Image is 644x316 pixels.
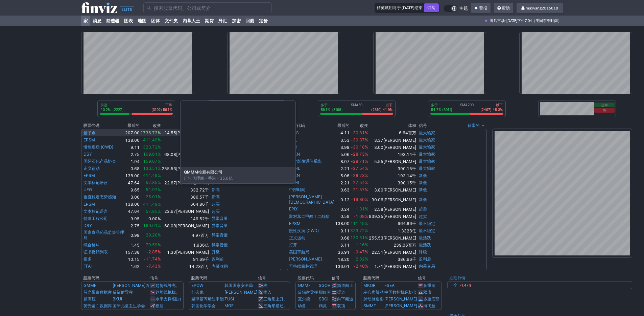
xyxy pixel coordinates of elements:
a: 最活跃 [419,242,431,247]
font: 慢性疾病 (CWD) [84,144,113,150]
font: 双底 [423,290,431,295]
font: 盈利后 [419,256,431,262]
font: 国家食品药品监督管理局 [84,230,124,240]
font: 证书撤销列表 [84,249,108,254]
a: TUSI [224,296,234,301]
a: 可持续森林管理 [289,264,317,269]
font: EPSM [84,173,95,178]
a: 国际石化产品协会 [84,159,116,164]
a: 最大输家 [419,166,435,171]
input: 搜索 [143,2,272,13]
font: 54.7% (3011) [431,108,452,112]
a: 中国数控机床协会 [384,290,417,295]
font: 改变 [153,123,161,128]
a: [PERSON_NAME] [384,303,417,308]
a: 垂直稳定态势感知 [84,194,116,199]
font: 下降 [165,103,172,107]
font: 量子点 [84,130,96,135]
a: 筛选器 [104,16,122,26]
a: 一个 [449,282,457,289]
a: DSY [84,152,92,157]
font: 补充。 [168,283,180,288]
font: 超买 [212,202,220,207]
font: 文件夹 [165,18,178,23]
font: 外汇 [218,18,227,23]
a: 最大输家 [419,144,435,150]
a: SBGI [319,296,328,301]
a: [PERSON_NAME] [224,290,257,295]
a: 三角形描述。 [263,303,288,308]
a: 超高压 [84,296,96,301]
a: 新低 [419,187,427,192]
font: 信号 [419,123,427,128]
font: 熊 [603,108,606,112]
font: EPIX [289,206,298,211]
a: 近期行情 [449,275,466,280]
a: 文本标记语言 [84,180,108,185]
a: GMMF [298,283,311,288]
a: 最大输家 [419,130,435,135]
font: 正义运动 [289,235,305,240]
font: 期货 [205,18,214,23]
font: 精灵 [319,303,327,308]
font: (2497) 45.3% [480,108,503,112]
font: 聚甲基丙烯酸甲酯 [191,296,224,301]
font: 趋势线 [156,290,168,295]
a: 楔起 [156,303,164,308]
font: 最活跃 [419,235,431,240]
a: 慢性疾病 (CWD) [289,228,319,233]
a: 超卖 [419,214,427,219]
a: 多重底部 [423,296,439,301]
font: 207.00 [125,130,140,135]
font: 正义运动 [84,166,100,171]
font: 左心房颤动 [363,290,384,295]
font: 超买 [212,209,220,214]
font: SMA200 [460,103,474,107]
a: 盈利前 [212,256,224,262]
a: 三角形上升。 [263,296,288,301]
a: 最大输家 [419,152,435,157]
a: 加密 [230,16,243,26]
a: 很多 [84,256,92,262]
font: maxyang2016818 [526,5,558,10]
a: 荧光蛋白数据库 [84,290,112,295]
font: 家 [84,18,88,23]
font: 趋势线 [156,283,168,288]
font: 一个 [449,283,457,288]
a: 频道向上 [337,283,353,288]
font: 改变 [360,123,368,128]
font: 荧光蛋白数据库 [84,303,112,308]
font: 新低 [419,173,427,178]
font: 降级 [419,249,427,254]
font: 警报 [479,5,487,10]
font: 海飞丝 [423,303,435,308]
a: 胆红素 [319,290,331,295]
a: 楔入 [263,290,271,295]
a: 文本标记语言 [84,209,108,214]
a: 韩国国家安全局 [224,283,253,288]
a: 异常音量 [212,232,228,238]
a: 回测 [243,16,257,26]
a: 新低 [419,180,427,185]
a: GMMF [84,283,96,288]
font: 最后的 [337,123,350,128]
font: 打开 [289,242,297,247]
font: 渠道 [337,290,345,295]
font: 14.55[PERSON_NAME] [164,130,209,135]
a: 升级 [212,249,220,254]
a: MGF [224,303,234,308]
font: 体积 [408,123,416,128]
